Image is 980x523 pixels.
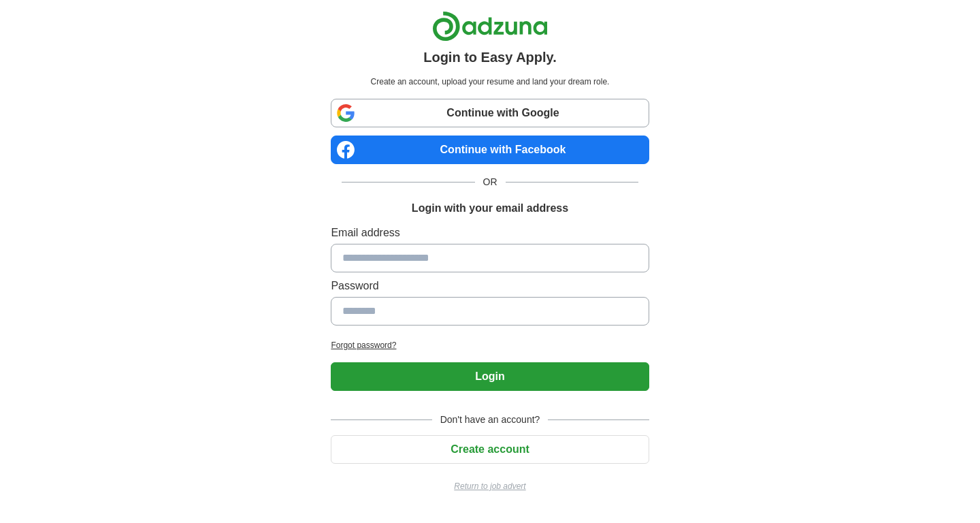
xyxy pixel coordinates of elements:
a: Continue with Google [331,99,649,127]
label: Email address [331,225,649,241]
span: OR [475,175,506,189]
a: Return to job advert [331,480,649,492]
label: Password [331,278,649,294]
a: Continue with Facebook [331,136,649,164]
p: Create an account, upload your resume and land your dream role. [333,76,646,88]
h1: Login with your email address [412,200,568,217]
img: Adzuna logo [432,11,548,42]
button: Login [331,362,649,391]
a: Create account [331,443,649,455]
button: Create account [331,435,649,464]
span: Don't have an account? [432,413,549,427]
a: Forgot password? [331,339,649,351]
h1: Login to Easy Apply. [423,47,557,67]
